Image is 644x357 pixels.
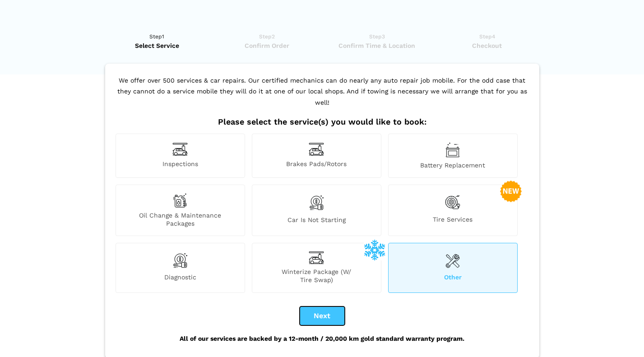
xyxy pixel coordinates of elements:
[435,32,539,50] a: Step4
[116,160,245,169] span: Inspections
[325,41,429,50] span: Confirm Time & Location
[435,41,539,50] span: Checkout
[389,215,517,227] span: Tire Services
[300,306,345,325] button: Next
[252,216,381,227] span: Car is not starting
[325,32,429,50] a: Step3
[113,75,531,117] p: We offer over 500 services & car repairs. Our certified mechanics can do nearly any auto repair j...
[215,41,319,50] span: Confirm Order
[389,161,517,169] span: Battery Replacement
[105,41,209,50] span: Select Service
[113,117,531,127] h2: Please select the service(s) you would like to book:
[252,160,381,169] span: Brakes Pads/Rotors
[116,273,245,284] span: Diagnostic
[500,181,522,202] img: new-badge-2-48.png
[389,273,517,284] span: Other
[105,32,209,50] a: Step1
[113,325,531,352] div: All of our services are backed by a 12-month / 20,000 km gold standard warranty program.
[252,268,381,284] span: Winterize Package (W/ Tire Swap)
[215,32,319,50] a: Step2
[116,211,245,227] span: Oil Change & Maintenance Packages
[364,239,385,260] img: winterize-icon_1.png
